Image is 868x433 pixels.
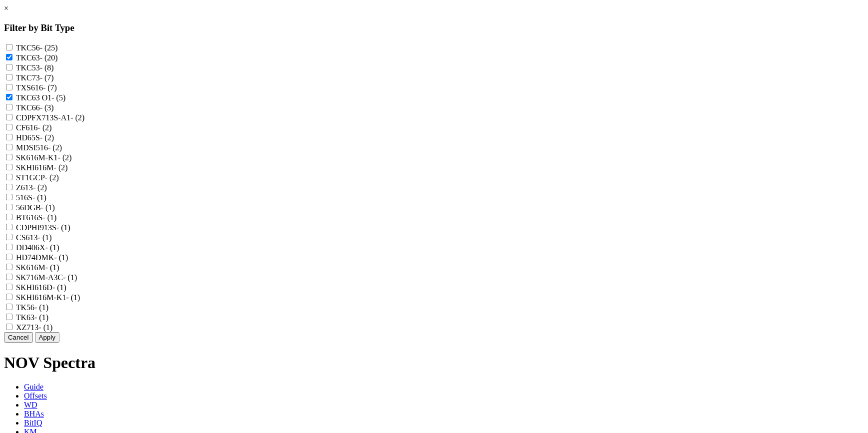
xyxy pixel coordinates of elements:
label: SK616M [16,263,59,272]
span: - (2) [70,113,84,122]
span: - (25) [40,43,58,52]
button: Apply [35,332,59,343]
span: - (1) [41,203,55,212]
span: - (2) [38,123,52,132]
label: XZ713 [16,323,52,332]
span: - (1) [54,253,68,262]
label: SK716M-A3C [16,273,77,282]
button: Cancel [4,332,33,343]
span: - (8) [40,63,54,72]
span: - (7) [40,73,54,82]
span: BHAs [24,410,44,418]
span: - (1) [32,193,46,202]
span: - (5) [51,93,65,102]
label: TKC63 [16,53,58,62]
label: SKHI616D [16,283,66,292]
span: - (2) [48,143,62,152]
span: - (1) [34,303,48,312]
h1: NOV Spectra [4,354,864,372]
label: 56DGB [16,203,55,212]
span: - (2) [45,173,59,182]
span: - (1) [42,213,56,222]
label: TXS616 [16,83,57,92]
label: HD65S [16,133,54,142]
span: Offsets [24,392,47,400]
label: CF616 [16,123,52,132]
span: BitIQ [24,419,42,427]
span: - (1) [56,223,70,232]
span: - (2) [40,133,54,142]
label: BT616S [16,213,56,222]
label: HD74DMK [16,253,68,262]
label: DD406X [16,243,59,252]
label: CDPFX713S-A1 [16,113,84,122]
label: CS613 [16,233,52,242]
span: - (3) [40,103,54,112]
label: TKC56 [16,43,58,52]
span: - (1) [52,283,66,292]
span: Guide [24,383,43,391]
label: TKC73 [16,73,54,82]
label: SK616M-K1 [16,153,72,162]
span: - (1) [63,273,77,282]
span: - (20) [40,53,58,62]
span: - (1) [45,243,59,252]
label: Z613 [16,183,47,192]
label: SKHI616M [16,163,68,172]
span: - (1) [34,313,48,322]
span: - (7) [43,83,57,92]
label: TKC66 [16,103,54,112]
a: × [4,4,8,12]
label: 516S [16,193,46,202]
span: WD [24,401,37,409]
label: ST1GCP [16,173,59,182]
label: TK56 [16,303,48,312]
h3: Filter by Bit Type [4,22,864,33]
span: - (1) [45,263,59,272]
label: TK63 [16,313,48,322]
span: - (2) [58,153,72,162]
span: - (1) [38,323,52,332]
label: SKHI616M-K1 [16,293,80,302]
span: - (2) [33,183,47,192]
span: - (1) [66,293,80,302]
label: TKC63 O1 [16,93,66,102]
span: - (2) [54,163,68,172]
label: TKC53 [16,63,54,72]
span: - (1) [38,233,52,242]
label: CDPHI913S [16,223,70,232]
label: MDSI516 [16,143,62,152]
